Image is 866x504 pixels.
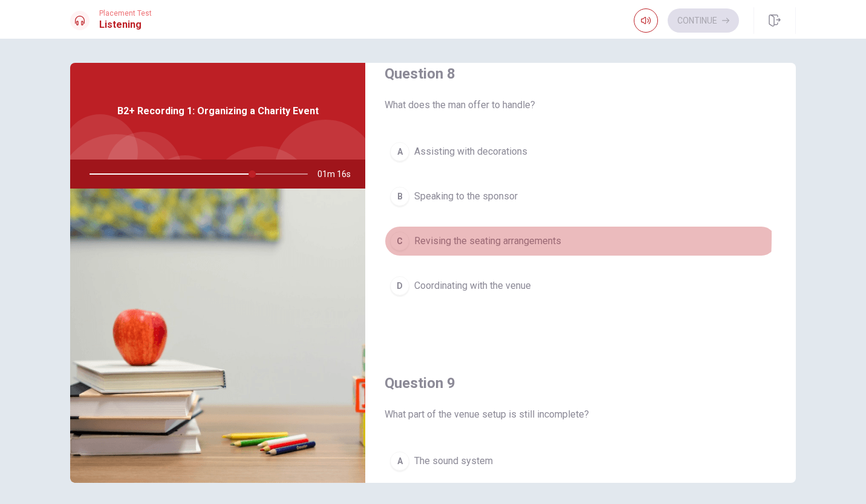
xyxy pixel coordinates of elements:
[117,104,319,118] span: B2+ Recording 1: Organizing a Charity Event
[390,451,409,471] div: A
[385,226,776,256] button: CRevising the seating arrangements
[317,160,360,189] span: 01m 16s
[385,98,776,112] span: What does the man offer to handle?
[99,9,152,18] span: Placement Test
[414,234,561,248] span: Revising the seating arrangements
[385,64,776,83] h4: Question 8
[390,187,409,206] div: B
[414,144,527,159] span: Assisting with decorations
[385,373,776,393] h4: Question 9
[414,189,518,204] span: Speaking to the sponsor
[385,446,776,476] button: AThe sound system
[70,189,365,483] img: B2+ Recording 1: Organizing a Charity Event
[414,454,493,468] span: The sound system
[414,279,531,293] span: Coordinating with the venue
[99,18,152,32] h1: Listening
[390,276,409,296] div: D
[390,142,409,161] div: A
[385,407,776,422] span: What part of the venue setup is still incomplete?
[385,137,776,167] button: AAssisting with decorations
[390,231,409,251] div: C
[385,271,776,301] button: DCoordinating with the venue
[385,181,776,212] button: BSpeaking to the sponsor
